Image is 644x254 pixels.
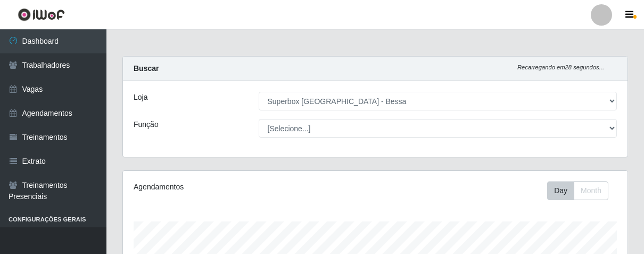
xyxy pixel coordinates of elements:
img: CoreUI Logo [18,8,65,21]
strong: Buscar [134,64,159,73]
button: Month [574,181,608,200]
div: First group [547,181,608,200]
i: Recarregando em 28 segundos... [517,64,604,70]
label: Função [134,119,159,130]
div: Agendamentos [134,181,326,193]
div: Toolbar with button groups [547,181,617,200]
label: Loja [134,92,147,103]
button: Day [547,181,574,200]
